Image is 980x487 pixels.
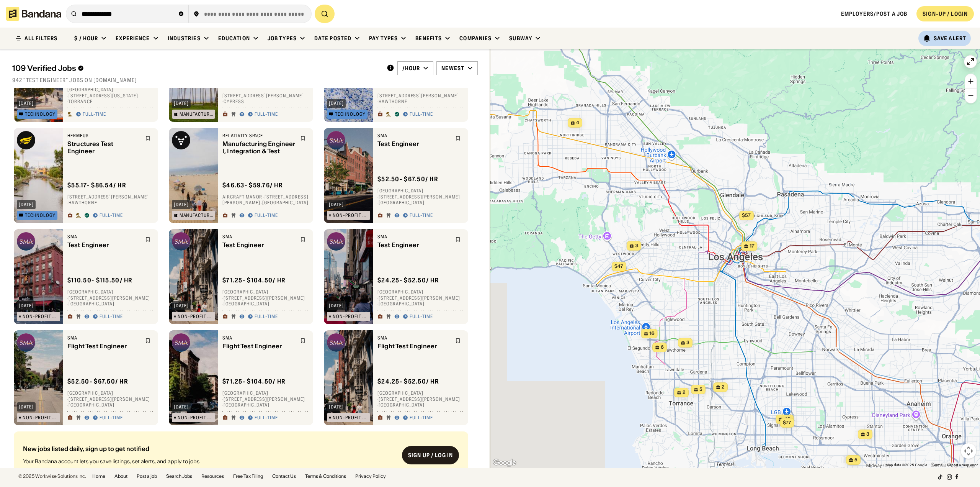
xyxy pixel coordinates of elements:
[174,405,189,409] div: [DATE]
[174,202,189,207] div: [DATE]
[168,35,201,42] div: Industries
[12,88,477,468] div: grid
[255,213,278,219] div: Full-time
[377,175,438,184] div: $ 52.50 - $67.50 / hr
[377,289,464,307] div: [GEOGRAPHIC_DATA] · [STREET_ADDRESS][PERSON_NAME] · [GEOGRAPHIC_DATA]
[100,213,123,219] div: Full-time
[6,7,61,21] img: Bandana logotype
[492,458,517,468] a: Open this area in Google Maps (opens a new window)
[327,333,345,352] img: SMA logo
[67,241,140,249] div: Test Engineer
[377,277,439,285] div: $ 24.25 - $52.50 / hr
[19,101,34,106] div: [DATE]
[841,10,907,17] a: Employers/Post a job
[222,378,286,386] div: $ 71.25 - $104.50 / hr
[408,452,453,459] div: Sign up / Log in
[722,384,725,390] span: 2
[866,431,869,438] span: 3
[67,133,140,139] div: Hermeus
[415,35,442,42] div: Benefits
[23,446,396,452] div: New jobs listed daily, sign up to get notified
[17,131,35,149] img: Hermeus logo
[377,140,451,148] div: Test Engineer
[686,339,689,346] span: 3
[67,234,140,240] div: SMA
[67,343,140,350] div: Flight Test Engineer
[932,463,942,467] a: Terms (opens in new tab)
[178,415,213,420] div: Non-Profit & Public Service
[377,241,451,249] div: Test Engineer
[377,234,451,240] div: SMA
[218,35,250,42] div: Education
[23,314,58,319] div: Non-Profit & Public Service
[402,65,420,72] div: /hour
[377,390,464,408] div: [GEOGRAPHIC_DATA] · [STREET_ADDRESS][PERSON_NAME] · [GEOGRAPHIC_DATA]
[172,232,190,251] img: SMA logo
[19,202,34,207] div: [DATE]
[83,112,106,118] div: Full-time
[67,335,140,341] div: SMA
[17,232,35,251] img: SMA logo
[174,101,189,106] div: [DATE]
[100,314,123,320] div: Full-time
[410,314,433,320] div: Full-time
[369,35,398,42] div: Pay Types
[923,10,968,17] div: SIGN-UP / LOGIN
[459,35,492,42] div: Companies
[635,243,638,249] span: 3
[17,333,35,352] img: SMA logo
[327,131,345,149] img: SMA logo
[201,474,224,479] a: Resources
[67,289,154,307] div: [GEOGRAPHIC_DATA] · [STREET_ADDRESS][PERSON_NAME] · [GEOGRAPHIC_DATA]
[18,474,86,479] div: © 2025 Workwise Solutions Inc.
[327,232,345,251] img: SMA logo
[114,474,127,479] a: About
[750,243,754,249] span: 17
[329,101,344,106] div: [DATE]
[335,112,366,116] div: Technology
[355,474,386,479] a: Privacy Policy
[784,416,791,423] span: 40
[222,241,296,249] div: Test Engineer
[305,474,346,479] a: Terms & Conditions
[172,131,190,149] img: Relativity Space logo
[885,463,927,467] span: Map data ©2025 Google
[947,463,978,467] a: Report a map error
[12,64,381,73] div: 109 Verified Jobs
[255,112,278,118] div: Full-time
[100,415,123,421] div: Full-time
[166,474,192,479] a: Search Jobs
[268,35,297,42] div: Job Types
[329,202,344,207] div: [DATE]
[222,277,286,285] div: $ 71.25 - $104.50 / hr
[222,335,296,341] div: SMA
[333,213,368,218] div: Non-Profit & Public Service
[377,93,464,105] div: [STREET_ADDRESS][PERSON_NAME] · Hawthorne
[377,335,451,341] div: SMA
[329,405,344,409] div: [DATE]
[67,181,126,189] div: $ 55.17 - $86.54 / hr
[614,263,623,269] span: $47
[410,415,433,421] div: Full-time
[67,378,128,386] div: $ 52.50 - $67.50 / hr
[333,314,368,319] div: Non-Profit & Public Service
[222,234,296,240] div: SMA
[67,194,154,206] div: [STREET_ADDRESS][PERSON_NAME] · Hawthorne
[329,303,344,308] div: [DATE]
[25,213,56,218] div: Technology
[661,344,664,351] span: 6
[650,330,655,337] span: 16
[178,314,213,319] div: Non-Profit & Public Service
[961,443,976,459] button: Map camera controls
[934,35,966,42] div: Save Alert
[233,474,263,479] a: Free Tax Filing
[576,120,579,126] span: 4
[783,420,791,425] span: $77
[67,277,133,285] div: $ 110.50 - $115.50 / hr
[377,133,451,139] div: SMA
[25,112,56,116] div: Technology
[23,415,58,420] div: Non-Profit & Public Service
[222,343,296,350] div: Flight Test Engineer
[333,415,368,420] div: Non-Profit & Public Service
